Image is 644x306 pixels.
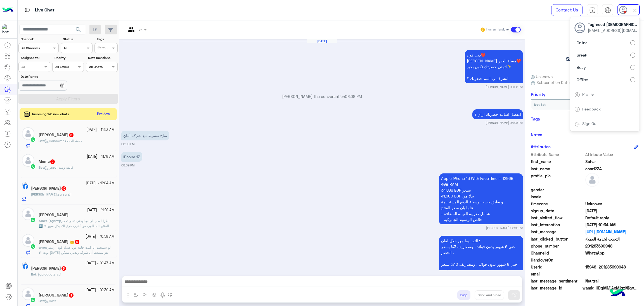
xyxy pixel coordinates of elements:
img: close [632,7,638,14]
span: enas [39,245,46,249]
img: create order [152,293,157,297]
span: null [585,271,639,277]
span: salwa (Agent) [39,219,60,223]
button: Trigger scenario [141,290,150,300]
img: defaultAdmin.png [22,288,34,300]
input: Busy [630,65,635,70]
div: Select [97,45,108,51]
span: لو سمخت انا كنت جايبه من عندك فون ريدمي نوت ١٣ من ٦ شهور هو سمعت أن شركة ريدمي ممكن تبدل ف ينفع أ... [39,245,111,260]
img: picture [22,262,27,267]
span: first_name [531,159,584,164]
a: Contact Us [551,4,583,16]
span: الووووووو [58,192,71,196]
span: last_message [531,229,584,235]
p: 4/6/2025, 8:09 PM [121,131,169,140]
img: tab [589,7,596,13]
b: : [39,165,45,170]
label: Priority [55,55,83,60]
span: Attribute Value [585,152,639,157]
button: Preview [95,110,113,118]
small: [DATE] - 11:04 AM [86,181,115,186]
span: gender [531,187,584,193]
p: [PERSON_NAME] the conversation [121,93,523,99]
small: 08:09 PM [121,142,134,146]
h6: Tags [531,116,638,121]
span: Bot [39,165,44,170]
input: Break [630,53,635,58]
span: نظرا لعدم الرد ودلوقتى تقدر تحجز المنتج المطلوب من أقرب فرع لك بكل سهولة: 1️⃣ احجز من صفحه المنتج... [39,219,114,263]
small: [DATE] - 10:59 AM [86,234,115,239]
span: 201283690948 [585,243,639,249]
span: 08:08 PM [345,94,362,99]
span: Handover خدمة العملاء [45,139,82,143]
p: 4/6/2025, 8:08 PM [465,50,523,83]
span: 0 [585,278,639,284]
span: null [585,257,639,263]
span: cx [139,27,143,32]
b: : [39,219,61,223]
img: hulul-logo.png [608,284,627,303]
b: : [31,272,37,276]
span: 2025-06-04T08:52:24.519Z [585,208,639,214]
span: last_name [531,166,584,172]
img: send voice note [159,292,166,299]
span: [PERSON_NAME] [31,192,57,196]
button: Send and close [475,290,504,300]
img: tab [605,7,611,13]
span: email [531,271,584,277]
img: Logo [2,4,13,16]
span: Bot [31,272,36,276]
span: last_visited_flow [531,215,584,221]
img: Facebook [23,264,28,269]
span: signup_date [531,208,584,214]
small: 08:09 PM [121,163,134,168]
span: UserId [531,264,584,270]
span: HandoverOn [531,257,584,263]
span: profile_pic [531,173,584,186]
h5: Mohamed Yousef [31,266,67,271]
span: [EMAIL_ADDRESS][DOMAIN_NAME] [588,27,638,33]
span: Bot [39,139,44,143]
label: Note mentions [88,55,117,60]
h5: Mohamed Sayed [39,133,74,137]
span: null [585,194,639,200]
span: phone_number [531,243,584,249]
h5: Mohamed Tarek [39,213,68,217]
b: : [39,139,45,143]
img: 1403182699927242 [2,24,12,34]
button: Apply Filters [18,94,118,104]
button: search [72,25,85,37]
span: timezone [531,201,584,207]
img: send attachment [125,292,131,299]
a: tab [587,4,598,16]
button: Drop [457,290,470,300]
h6: Priority [531,92,545,97]
p: Live Chat [35,6,55,14]
span: 6 [75,240,79,244]
b: : [39,245,47,249]
h5: Mema [39,159,55,164]
img: Trigger scenario [143,293,148,297]
span: Taghreed [DEMOGRAPHIC_DATA] [588,22,638,27]
button: select flow [132,290,141,300]
span: last_message_id [531,285,581,291]
label: Tags [97,37,117,42]
input: Offline [630,77,635,82]
span: Default reply [585,215,639,221]
span: com1234 [585,166,639,172]
h5: Mina Nashat [39,293,74,298]
small: [DATE] - 11:19 AM [87,154,115,159]
h6: Attributes [531,144,551,149]
label: Assigned to: [21,55,49,60]
a: Profile [582,92,594,96]
small: [DATE] - 10:39 AM [86,288,115,293]
label: Date Range [21,74,83,79]
img: WhatsApp [30,164,36,169]
span: Unknown [531,74,553,79]
img: tab [574,121,580,127]
span: Bot [39,299,44,303]
span: Unknown [585,201,639,207]
img: WhatsApp [30,244,36,249]
img: defaultAdmin.png [22,208,34,220]
span: search [75,26,82,33]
